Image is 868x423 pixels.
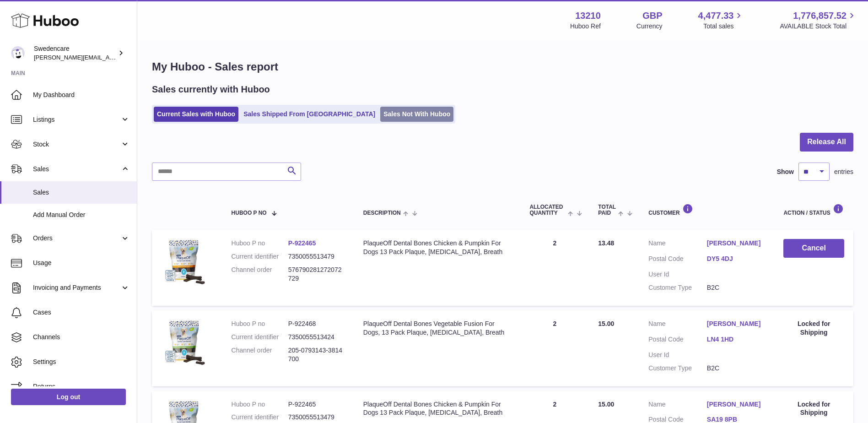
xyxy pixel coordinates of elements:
[232,252,288,261] dt: Current identifier
[698,10,734,22] span: 4,477.33
[152,60,853,74] h1: My Huboo - Sales report
[707,320,766,328] a: [PERSON_NAME]
[288,266,345,283] dd: 576790281272072729
[520,310,589,386] td: 2
[232,346,288,363] dt: Channel order
[783,320,844,337] div: Locked for Shipping
[232,400,288,409] dt: Huboo P no
[707,255,766,263] a: DY5 4DJ
[288,239,316,247] a: P-922465
[33,211,130,219] span: Add Manual Order
[33,283,120,292] span: Invoicing and Payments
[33,91,130,99] span: My Dashboard
[363,239,512,256] div: PlaqueOff Dental Bones Chicken & Pumpkin For Dogs 13 Pack Plaque, [MEDICAL_DATA], Breath
[575,10,601,22] strong: 13210
[529,204,565,216] span: ALLOCATED Quantity
[642,10,662,22] strong: GBP
[598,239,614,247] span: 13.48
[232,333,288,342] dt: Current identifier
[570,22,601,31] div: Huboo Ref
[800,133,853,152] button: Release All
[707,364,766,373] dd: B2C
[240,107,378,122] a: Sales Shipped From [GEOGRAPHIC_DATA]
[232,210,267,216] span: Huboo P no
[232,320,288,328] dt: Huboo P no
[707,400,766,409] a: [PERSON_NAME]
[598,320,614,327] span: 15.00
[288,333,345,342] dd: 7350055513424
[780,10,857,31] a: 1,776,857.52 AVAILABLE Stock Total
[783,400,844,418] div: Locked for Shipping
[707,335,766,344] a: LN4 1HD
[33,308,130,317] span: Cases
[777,168,794,176] label: Show
[648,239,707,250] dt: Name
[707,239,766,248] a: [PERSON_NAME]
[648,255,707,266] dt: Postal Code
[288,252,345,261] dd: 7350055513479
[783,204,844,216] div: Action / Status
[33,382,130,391] span: Returns
[152,83,270,96] h2: Sales currently with Huboo
[363,320,512,337] div: PlaqueOff Dental Bones Vegetable Fusion For Dogs, 13 Pack Plaque, [MEDICAL_DATA], Breath
[288,320,345,328] dd: P-922468
[648,320,707,331] dt: Name
[288,413,345,422] dd: 7350055513479
[33,115,120,124] span: Listings
[33,259,130,267] span: Usage
[154,107,238,122] a: Current Sales with Huboo
[33,140,120,149] span: Stock
[363,210,401,216] span: Description
[363,400,512,418] div: PlaqueOff Dental Bones Chicken & Pumpkin For Dogs 13 Pack Plaque, [MEDICAL_DATA], Breath
[33,333,130,342] span: Channels
[34,54,232,61] span: [PERSON_NAME][EMAIL_ADDRESS][PERSON_NAME][DOMAIN_NAME]
[34,44,116,62] div: Swedencare
[834,168,853,176] span: entries
[380,107,453,122] a: Sales Not With Huboo
[161,320,207,365] img: $_57.JPG
[648,364,707,373] dt: Customer Type
[598,401,614,408] span: 15.00
[11,46,25,60] img: simon.shaw@swedencare.co.uk
[288,400,345,409] dd: P-922465
[11,389,126,405] a: Log out
[648,400,707,411] dt: Name
[33,165,120,174] span: Sales
[636,22,663,31] div: Currency
[232,266,288,283] dt: Channel order
[648,204,765,216] div: Customer
[793,10,846,22] span: 1,776,857.52
[161,239,207,285] img: $_57.JPG
[288,346,345,363] dd: 205-0793143-3814700
[648,283,707,292] dt: Customer Type
[780,22,857,31] span: AVAILABLE Stock Total
[783,239,844,258] button: Cancel
[232,239,288,248] dt: Huboo P no
[698,10,744,31] a: 4,477.33 Total sales
[33,234,120,243] span: Orders
[703,22,744,31] span: Total sales
[707,283,766,292] dd: B2C
[33,358,130,366] span: Settings
[232,413,288,422] dt: Current identifier
[648,270,707,279] dt: User Id
[520,230,589,306] td: 2
[648,351,707,359] dt: User Id
[598,204,616,216] span: Total paid
[648,335,707,346] dt: Postal Code
[33,188,130,197] span: Sales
